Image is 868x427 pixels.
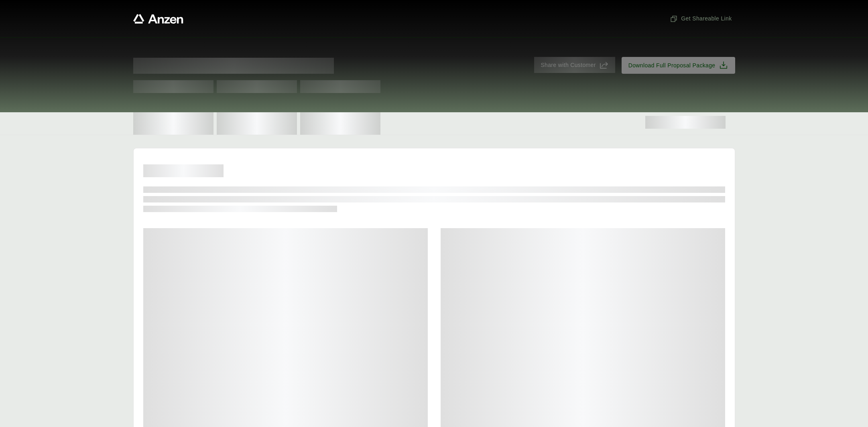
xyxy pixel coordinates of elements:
[667,11,735,26] button: Get Shareable Link
[217,80,297,93] span: Test
[133,80,213,93] span: Test
[133,58,334,74] span: Proposal for
[133,14,183,24] a: Anzen website
[541,61,596,69] span: Share with Customer
[670,14,732,23] span: Get Shareable Link
[300,80,380,93] span: Test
